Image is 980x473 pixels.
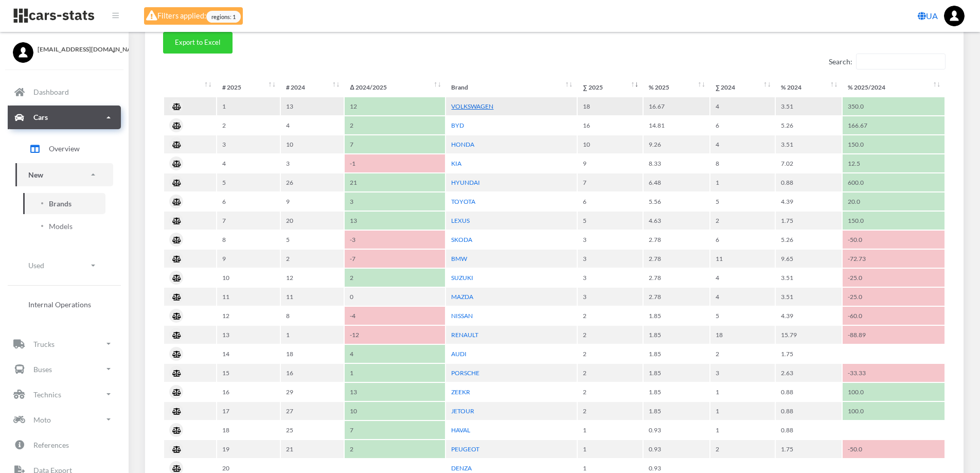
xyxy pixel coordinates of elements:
a: Models [23,216,105,237]
span: regions: 1 [206,11,241,23]
td: 13 [345,383,445,401]
p: New [28,168,43,181]
a: PORSCHE [451,369,479,377]
td: 1.75 [776,345,842,363]
th: #&nbsp;2025: activate to sort column ascending [217,78,280,96]
td: 150.0 [843,135,945,153]
td: 6.48 [644,173,709,191]
td: 9 [217,250,280,268]
td: 1 [578,421,643,439]
td: 6 [710,116,775,134]
td: 20 [281,212,344,230]
a: Cars [8,106,121,129]
td: 15 [217,364,280,382]
th: : activate to sort column ascending [164,78,216,96]
td: 7 [345,421,445,439]
td: -25.0 [843,288,945,306]
td: 5.26 [776,231,842,249]
a: HYUNDAI [451,179,480,186]
a: SKODA [451,236,472,243]
td: 7 [345,135,445,153]
a: UA [914,6,942,26]
a: PEUGEOT [451,445,479,453]
td: -50.0 [843,440,945,458]
td: 16 [281,364,344,382]
a: [EMAIL_ADDRESS][DOMAIN_NAME] [13,42,116,54]
td: -7 [345,250,445,268]
td: -60.0 [843,307,945,325]
td: -88.89 [843,326,945,344]
td: 1.75 [776,440,842,458]
a: References [8,433,121,457]
td: 2 [578,307,643,325]
td: 9.26 [644,135,709,153]
a: SUZUKI [451,274,473,282]
a: DENZA [451,464,472,472]
td: 3.51 [776,97,842,115]
td: 18 [710,326,775,344]
td: 0.88 [776,421,842,439]
td: 6 [578,192,643,211]
td: -3 [345,231,445,249]
th: %&nbsp;2025/2024: activate to sort column ascending [843,78,945,96]
td: 2 [345,116,445,134]
td: 15.79 [776,326,842,344]
td: 12.5 [843,154,945,172]
span: [EMAIL_ADDRESS][DOMAIN_NAME] [38,45,116,54]
td: 11 [710,250,775,268]
td: -50.0 [843,231,945,249]
th: #&nbsp;2024: activate to sort column ascending [281,78,344,96]
td: 10 [217,269,280,287]
td: 100.0 [843,402,945,420]
td: 16 [578,116,643,134]
td: 10 [345,402,445,420]
p: Moto [33,413,51,426]
td: 16.67 [644,97,709,115]
a: AUDI [451,350,467,358]
td: 21 [345,173,445,191]
a: Internal Operations [15,294,113,315]
td: 4.39 [776,192,842,211]
td: 1 [710,173,775,191]
td: 2 [710,345,775,363]
a: ZEEKR [451,388,470,396]
td: 0.93 [644,440,709,458]
td: 13 [217,326,280,344]
td: 3.51 [776,288,842,306]
td: 2 [217,116,280,134]
td: 21 [281,440,344,458]
th: ∑&nbsp;2024: activate to sort column ascending [710,78,775,96]
td: 1.85 [644,326,709,344]
td: 5.26 [776,116,842,134]
td: 4 [281,116,344,134]
img: ... [944,6,965,26]
p: Dashboard [33,85,69,98]
td: 5 [710,192,775,211]
td: 9 [281,192,344,211]
a: MAZDA [451,293,473,301]
td: 8 [217,231,280,249]
div: Filters applied: [144,7,243,25]
a: Buses [8,357,121,381]
td: 0.88 [776,402,842,420]
th: ∑&nbsp;2025: activate to sort column ascending [578,78,643,96]
td: 14 [217,345,280,363]
td: 4 [710,135,775,153]
a: JETOUR [451,407,474,415]
td: 5 [281,231,344,249]
td: 1.85 [644,383,709,401]
td: 10 [281,135,344,153]
td: -72.73 [843,250,945,268]
td: 1 [345,364,445,382]
a: BMW [451,255,467,262]
td: 600.0 [843,173,945,191]
td: 2 [578,402,643,420]
td: 2 [710,212,775,230]
td: 3 [217,135,280,153]
a: RENAULT [451,331,478,339]
td: 1 [578,440,643,458]
td: 12 [217,307,280,325]
td: 4 [710,269,775,287]
p: Buses [33,363,52,376]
